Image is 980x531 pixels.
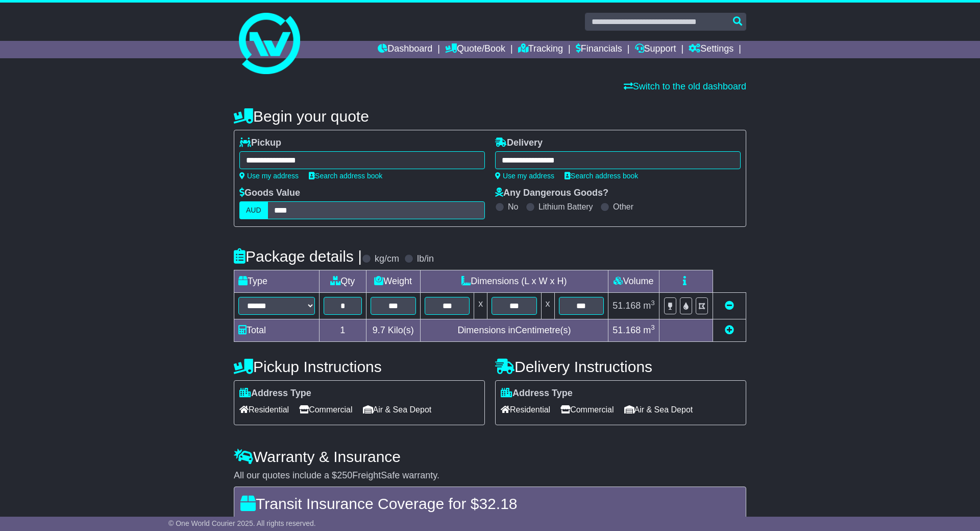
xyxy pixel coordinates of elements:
[234,470,746,481] div: All our quotes include a $ FreightSafe warranty.
[501,388,573,399] label: Address Type
[612,325,641,335] span: 51.168
[612,301,641,311] span: 51.168
[576,41,622,58] a: Financials
[234,248,362,265] h4: Package details |
[474,293,487,319] td: x
[239,388,311,399] label: Address Type
[373,325,385,335] span: 9.7
[725,325,734,335] a: Add new item
[234,448,746,465] h4: Warranty & Insurance
[375,253,399,265] label: kg/cm
[320,270,366,293] td: Qty
[299,402,352,418] span: Commercial
[518,41,563,58] a: Tracking
[168,519,316,527] span: © One World Courier 2025. All rights reserved.
[239,172,299,180] a: Use my address
[239,201,268,219] label: AUD
[320,319,366,342] td: 1
[239,188,300,199] label: Goods Value
[234,108,746,125] h4: Begin your quote
[366,319,420,342] td: Kilo(s)
[635,41,676,58] a: Support
[624,81,746,91] a: Switch to the old dashboard
[643,301,655,311] span: m
[643,325,655,335] span: m
[495,188,608,199] label: Any Dangerous Goods?
[234,270,320,293] td: Type
[445,41,505,58] a: Quote/Book
[495,172,554,180] a: Use my address
[613,202,633,212] label: Other
[417,253,434,265] label: lb/in
[420,319,608,342] td: Dimensions in Centimetre(s)
[565,172,638,180] a: Search address book
[363,402,432,418] span: Air & Sea Depot
[651,299,655,307] sup: 3
[234,358,485,375] h4: Pickup Instructions
[309,172,382,180] a: Search address book
[501,402,550,418] span: Residential
[366,270,420,293] td: Weight
[508,202,518,212] label: No
[420,270,608,293] td: Dimensions (L x W x H)
[651,324,655,331] sup: 3
[624,402,693,418] span: Air & Sea Depot
[234,319,320,342] td: Total
[538,202,593,212] label: Lithium Battery
[495,358,746,375] h4: Delivery Instructions
[689,41,733,58] a: Settings
[541,293,554,319] td: x
[495,137,543,149] label: Delivery
[378,41,432,58] a: Dashboard
[479,495,517,512] span: 32.18
[239,137,281,149] label: Pickup
[240,495,740,512] h4: Transit Insurance Coverage for $
[725,301,734,311] a: Remove this item
[560,402,614,418] span: Commercial
[239,402,289,418] span: Residential
[337,470,352,480] span: 250
[608,270,659,293] td: Volume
